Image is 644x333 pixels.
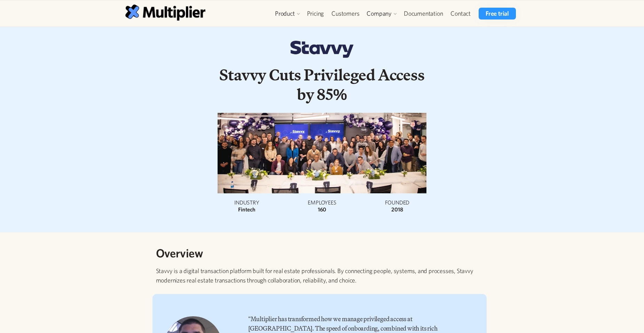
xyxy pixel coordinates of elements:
div: Company [367,9,392,18]
div: Product [275,9,295,18]
div: INDUSTRY [218,199,276,206]
h1: Stavvy Cuts Privileged Access by 85% [218,65,426,104]
div: Company [363,8,400,20]
div: 160 [293,206,351,213]
a: Contact [447,8,474,20]
a: Free trial [479,8,516,20]
div: FOUNDED [368,199,426,206]
a: Documentation [400,8,447,20]
a: Pricing [303,8,328,20]
div: EMPLOYEES [293,199,351,206]
div: 2018 [368,206,426,213]
a: Customers [328,8,363,20]
h2: Overview [156,246,483,261]
p: Stavvy is a digital transaction platform built for real estate professionals. By connecting peopl... [156,266,483,285]
div: Fintech [218,206,276,213]
div: Product [272,8,303,20]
